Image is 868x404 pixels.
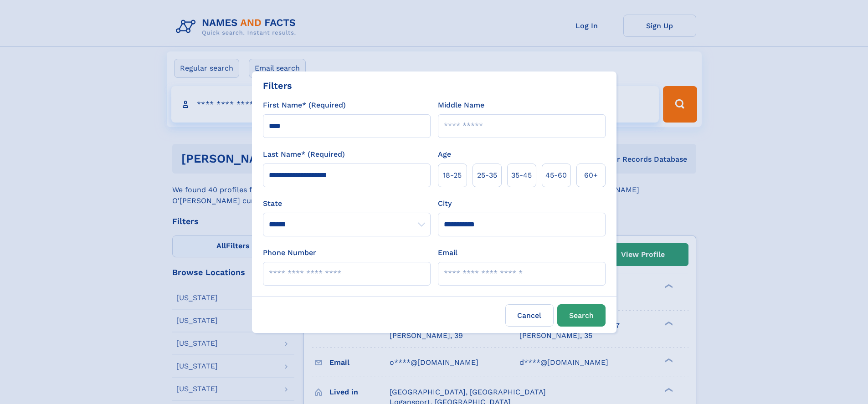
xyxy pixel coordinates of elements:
[545,170,567,181] span: 45‑60
[438,247,457,258] label: Email
[557,304,606,327] button: Search
[443,170,462,181] span: 18‑25
[438,100,484,111] label: Middle Name
[511,170,532,181] span: 35‑45
[263,149,345,160] label: Last Name* (Required)
[263,247,316,258] label: Phone Number
[263,79,292,92] div: Filters
[263,100,346,111] label: First Name* (Required)
[505,304,554,327] label: Cancel
[438,149,451,160] label: Age
[438,198,452,209] label: City
[263,198,431,209] label: State
[477,170,497,181] span: 25‑35
[584,170,598,181] span: 60+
